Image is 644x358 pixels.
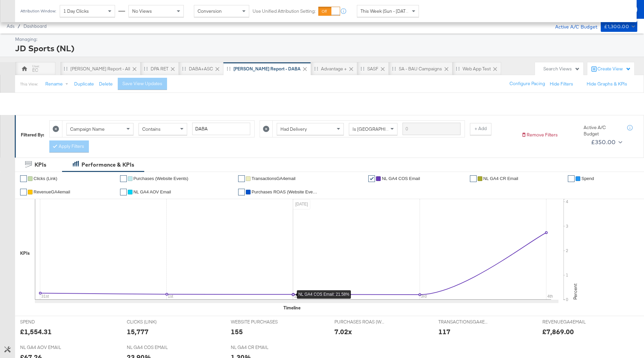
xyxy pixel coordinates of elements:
[542,327,574,337] div: £7,869.00
[227,67,230,70] div: Drag to reorder tab
[597,66,631,72] div: Create View
[20,327,52,337] div: £1,554.31
[252,176,296,181] span: TransactionsGA4email
[368,175,375,182] a: ✔
[392,67,396,70] div: Drag to reorder tab
[99,81,113,87] button: Delete
[361,8,411,14] span: This Week (Sun - [DATE])
[82,161,134,169] div: Performance & KPIs
[314,67,318,70] div: Drag to reorder tab
[15,36,636,43] div: Managing:
[463,66,491,72] div: Web App Test
[470,123,491,135] button: + Add
[14,23,23,29] span: /
[198,8,222,14] span: Conversion
[334,327,352,337] div: 7.02x
[20,81,38,87] div: This View:
[456,67,460,70] div: Drag to reorder tab
[233,66,301,72] div: [PERSON_NAME] Report - DABA
[483,176,518,181] span: NL GA4 CR Email
[15,43,636,54] div: JD Sports (NL)
[192,123,250,135] input: Enter a search term
[382,176,420,181] span: NL GA4 COS Email
[120,175,127,182] a: ✔
[231,344,281,351] span: NL GA4 CR EMAIL
[550,81,573,87] button: Hide Filters
[402,123,461,135] input: Enter a search term
[399,66,442,72] div: SA - BAU Campaigns
[238,189,245,195] a: ✔
[20,344,70,351] span: NL GA4 AOV EMAIL
[144,67,148,70] div: Drag to reorder tab
[20,250,30,256] div: KPIs
[127,327,149,337] div: 15,777
[20,9,56,13] div: Attribution Window:
[253,8,316,14] label: Use Unified Attribution Setting:
[588,137,624,147] button: £350.00
[252,189,319,194] span: Purchases ROAS (Website Events)
[321,66,347,72] div: Advantage +
[127,344,177,351] span: NL GA4 COS EMAIL
[548,21,597,31] div: Active A/C Budget
[238,175,245,182] a: ✔
[568,175,575,182] a: ✔
[283,305,301,311] div: Timeline
[231,327,243,337] div: 155
[353,126,404,132] span: Is [GEOGRAPHIC_DATA]
[591,137,616,147] div: £350.00
[584,124,621,137] div: Active A/C Budget
[367,66,378,72] div: SASF
[74,81,94,87] button: Duplicate
[23,23,47,29] a: Dashboard
[334,319,385,325] span: PURCHASES ROAS (WEBSITE EVENTS)
[151,66,168,72] div: DPA RET
[601,21,637,32] button: £1,300.00
[21,132,44,138] div: Filtered By:
[280,126,307,132] span: Had Delivery
[34,189,70,194] span: RevenueGA4email
[34,176,57,181] span: Clicks (Link)
[587,81,627,87] button: Hide Graphs & KPIs
[438,327,450,337] div: 117
[361,67,364,70] div: Drag to reorder tab
[7,23,14,29] span: Ads
[127,319,177,325] span: CLICKS (LINK)
[132,8,152,14] span: No Views
[470,175,477,182] a: ✔
[142,126,161,132] span: Contains
[182,67,186,70] div: Drag to reorder tab
[35,161,46,169] div: KPIs
[581,176,594,181] span: Spend
[41,78,75,90] button: Rename
[120,189,127,195] a: ✔
[572,284,578,300] text: Percent
[521,132,558,138] button: Remove Filters
[70,126,105,132] span: Campaign Name
[189,66,213,72] div: DABA+ASC
[70,66,130,72] div: [PERSON_NAME] Report - All
[542,319,593,325] span: REVENUEGA4EMAIL
[32,67,38,73] div: EC
[63,8,89,14] span: 1 Day Clicks
[20,319,70,325] span: SPEND
[133,176,189,181] span: Purchases (Website Events)
[64,67,67,70] div: Drag to reorder tab
[505,78,550,90] button: Configure Pacing
[20,175,27,182] a: ✔
[543,66,580,72] div: Search Views
[133,189,171,194] span: NL GA4 AOV Email
[604,22,629,31] div: £1,300.00
[231,319,281,325] span: WEBSITE PURCHASES
[438,319,489,325] span: TRANSACTIONSGA4EMAIL
[20,189,27,195] a: ✔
